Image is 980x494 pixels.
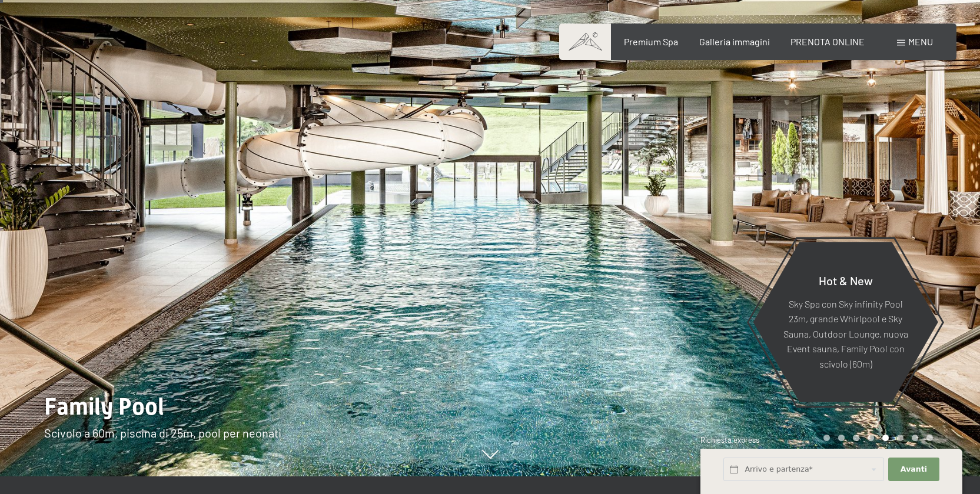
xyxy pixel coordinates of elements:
[790,36,865,47] a: PRENOTA ONLINE
[700,435,759,445] span: Richiesta express
[888,458,939,482] button: Avanti
[782,296,909,371] p: Sky Spa con Sky infinity Pool 23m, grande Whirlpool e Sky Sauna, Outdoor Lounge, nuova Event saun...
[819,273,873,287] span: Hot & New
[752,241,939,403] a: Hot & New Sky Spa con Sky infinity Pool 23m, grande Whirlpool e Sky Sauna, Outdoor Lounge, nuova ...
[901,464,927,475] span: Avanti
[699,36,770,47] a: Galleria immagini
[908,36,933,47] span: Menu
[624,36,678,47] a: Premium Spa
